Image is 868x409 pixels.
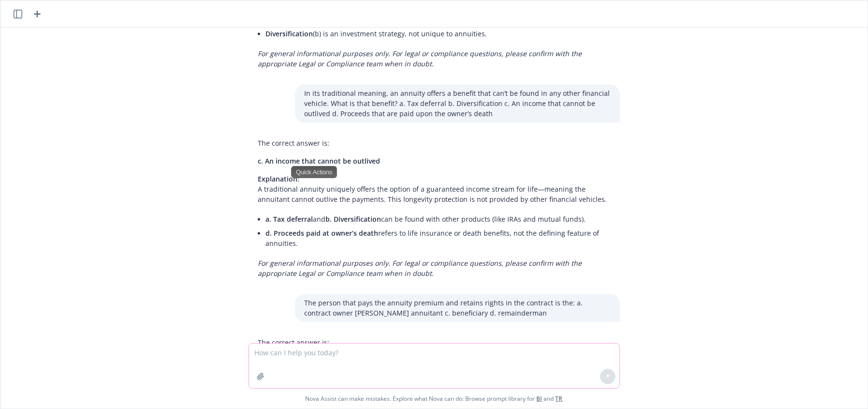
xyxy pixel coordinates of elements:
[266,228,379,238] span: d. Proceeds paid at owner’s death
[258,337,610,348] p: The correct answer is:
[266,27,610,41] li: (b) is an investment strategy, not unique to annuities.
[556,394,563,403] a: TR
[266,29,313,38] span: Diversification
[4,389,864,409] span: Nova Assist can make mistakes. Explore what Nova can do: Browse prompt library for and
[258,174,300,183] span: Explanation:
[326,214,382,224] span: b. Diversification
[537,394,543,403] a: BI
[258,49,582,68] em: For general informational purposes only. For legal or compliance questions, please confirm with t...
[258,156,381,166] span: c. An income that cannot be outlived
[266,214,313,224] span: a. Tax deferral
[266,212,610,226] li: and can be found with other products (like IRAs and mutual funds).
[266,226,610,250] li: refers to life insurance or death benefits, not the defining feature of annuities.
[258,258,582,278] em: For general informational purposes only. For legal or compliance questions, please confirm with t...
[305,298,610,318] p: The person that pays the annuity premium and retains rights in the contract is the: a. contract o...
[258,174,610,204] p: A traditional annuity uniquely offers the option of a guaranteed income stream for life—meaning t...
[305,88,610,119] p: In its traditional meaning, an annuity offers a benefit that can’t be found in any other financia...
[258,138,610,148] p: The correct answer is:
